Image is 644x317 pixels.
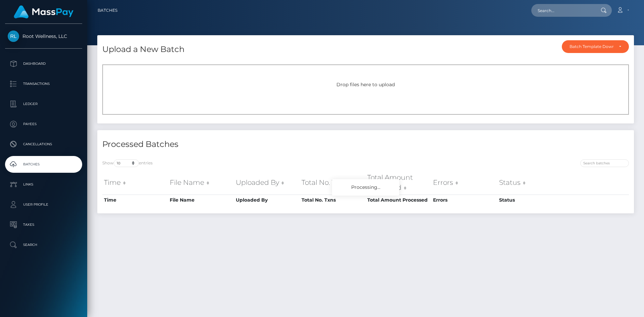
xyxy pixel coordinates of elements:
th: File Name [168,171,234,195]
th: Total No. Txns [300,195,366,205]
a: Cancellations [5,136,82,153]
img: MassPay Logo [14,5,73,18]
p: Transactions [8,79,79,89]
th: Uploaded By [234,195,300,205]
p: Taxes [8,220,79,230]
th: Uploaded By [234,171,300,195]
a: Batches [98,3,117,17]
h4: Upload a New Batch [102,44,184,55]
input: Search batches [580,159,629,167]
p: Batches [8,159,79,169]
p: Links [8,179,79,190]
select: Showentries [114,159,139,167]
img: Root Wellness, LLC [8,31,19,42]
a: Payees [5,116,82,133]
div: Processing... [332,179,399,196]
a: Taxes [5,216,82,233]
p: Ledger [8,99,79,109]
input: Search... [531,4,594,17]
th: Errors [431,171,497,195]
th: Total Amount Processed [366,171,431,195]
th: Time [102,171,168,195]
p: Search [8,240,79,250]
th: Status [497,171,563,195]
th: Total Amount Processed [366,195,431,205]
h4: Processed Batches [102,139,361,150]
span: Root Wellness, LLC [5,33,82,39]
a: User Profile [5,196,82,213]
th: Total No. Txns [300,171,366,195]
th: Time [102,195,168,205]
p: Cancellations [8,139,79,149]
th: File Name [168,195,234,205]
th: Errors [431,195,497,205]
a: Ledger [5,96,82,112]
a: Links [5,176,82,193]
label: Show entries [102,159,153,167]
a: Search [5,236,82,253]
p: User Profile [8,200,79,210]
p: Payees [8,119,79,129]
a: Transactions [5,75,82,92]
a: Dashboard [5,55,82,72]
button: Batch Template Download [562,40,629,53]
span: Drop files here to upload [336,82,395,88]
th: Status [497,195,563,205]
div: Batch Template Download [570,44,613,49]
p: Dashboard [8,59,79,69]
a: Batches [5,156,82,173]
